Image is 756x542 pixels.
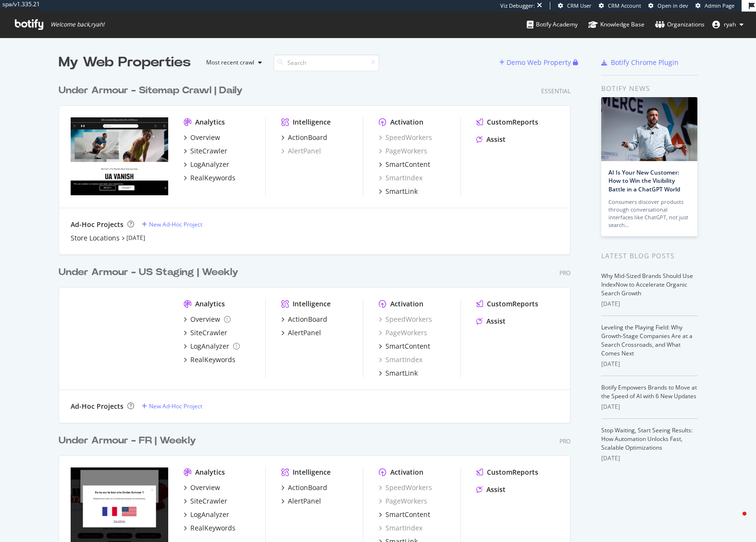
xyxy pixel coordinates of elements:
div: Intelligence [293,117,331,127]
a: ActionBoard [281,315,327,324]
div: Ad-Hoc Projects [71,220,124,229]
div: Assist [486,485,506,494]
a: LogAnalyzer [184,510,229,519]
span: Open in dev [657,2,688,9]
div: Botify news [601,83,698,94]
div: Knowledge Base [588,20,644,29]
div: Overview [190,315,220,324]
input: Search [273,54,379,71]
a: Organizations [655,12,705,38]
a: AI Is Your New Customer: How to Win the Visibility Battle in a ChatGPT World [608,168,680,193]
span: CRM User [567,2,592,9]
div: New Ad-Hoc Project [149,402,202,410]
div: My Web Properties [59,53,191,72]
a: SmartLink [379,187,418,196]
div: CustomReports [487,467,538,477]
a: LogAnalyzer [184,160,229,169]
a: SpeedWorkers [379,315,432,324]
div: Overview [190,133,220,142]
a: Botify Chrome Plugin [601,58,679,67]
div: Analytics [195,117,225,127]
div: Intelligence [293,299,331,309]
div: Activation [390,299,423,309]
a: SmartLink [379,368,418,378]
button: ryah [705,17,751,32]
div: Analytics [195,467,225,477]
a: New Ad-Hoc Project [142,402,202,410]
div: Pro [559,269,570,277]
div: New Ad-Hoc Project [149,220,202,228]
div: SmartContent [385,510,430,519]
a: SiteCrawler [184,328,227,338]
a: SpeedWorkers [379,133,432,142]
div: SmartLink [385,368,418,378]
span: CRM Account [608,2,641,9]
img: AI Is Your New Customer: How to Win the Visibility Battle in a ChatGPT World [601,97,697,161]
div: SmartIndex [379,523,422,533]
div: SmartContent [385,160,430,169]
a: Assist [476,485,506,494]
div: Demo Web Property [507,58,571,67]
a: Knowledge Base [588,12,644,38]
div: AlertPanel [281,146,321,156]
a: PageWorkers [379,146,427,156]
button: Most recent crawl [198,55,266,70]
a: Demo Web Property [499,58,573,66]
div: LogAnalyzer [190,160,229,169]
a: CustomReports [476,299,538,309]
div: AlertPanel [288,328,321,338]
div: Pro [559,437,570,445]
div: ActionBoard [288,315,327,324]
a: Botify Empowers Brands to Move at the Speed of AI with 6 New Updates [601,383,697,400]
div: RealKeywords [190,523,235,533]
div: [DATE] [601,300,698,308]
div: Latest Blog Posts [601,251,698,261]
span: Welcome back, ryah ! [50,21,104,28]
span: ryah [724,20,736,28]
a: Store Locations [71,233,120,243]
a: Botify Academy [527,12,578,38]
div: SpeedWorkers [379,483,432,492]
a: CustomReports [476,467,538,477]
a: SiteCrawler [184,146,227,156]
div: SmartContent [385,341,430,351]
div: Under Armour - FR | Weekly [59,434,196,448]
a: Under Armour - Sitemap Crawl | Daily [59,84,247,98]
a: RealKeywords [184,173,235,183]
a: SmartContent [379,510,430,519]
a: Under Armour - FR | Weekly [59,434,200,448]
div: Intelligence [293,467,331,477]
a: SmartIndex [379,173,422,183]
div: Botify Academy [527,20,578,29]
div: Analytics [195,299,225,309]
button: Demo Web Property [499,55,573,70]
a: Leveling the Playing Field: Why Growth-Stage Companies Are at a Search Crossroads, and What Comes... [601,323,693,357]
a: SmartIndex [379,355,422,365]
div: RealKeywords [190,173,235,183]
a: Why Mid-Sized Brands Should Use IndexNow to Accelerate Organic Search Growth [601,272,693,297]
div: SiteCrawler [190,328,227,338]
div: [DATE] [601,454,698,463]
span: Admin Page [705,2,734,9]
a: SiteCrawler [184,496,227,506]
div: SiteCrawler [190,146,227,156]
a: PageWorkers [379,496,427,506]
img: www.underarmour.com.mx/es-mx [71,299,168,377]
div: Botify Chrome Plugin [611,58,679,67]
div: LogAnalyzer [190,341,229,351]
a: PageWorkers [379,328,427,338]
div: SmartLink [385,187,418,196]
img: underarmoursitemapcrawl.com [71,117,168,195]
div: ActionBoard [288,483,327,492]
a: SmartContent [379,160,430,169]
div: ActionBoard [288,133,327,142]
div: AlertPanel [288,496,321,506]
a: SmartContent [379,341,430,351]
a: Assist [476,135,506,144]
a: AlertPanel [281,328,321,338]
a: ActionBoard [281,483,327,492]
div: Under Armour - Sitemap Crawl | Daily [59,84,243,98]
